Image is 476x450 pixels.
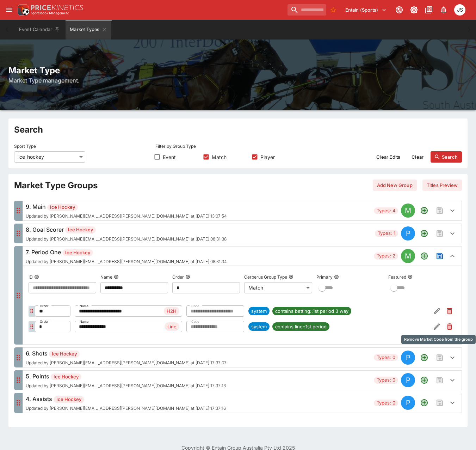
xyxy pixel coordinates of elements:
h6: 9. Main [26,202,227,211]
h6: 4. Assists [26,395,226,403]
span: Updated by [PERSON_NAME][EMAIL_ADDRESS][PERSON_NAME][DOMAIN_NAME] at [DATE] 13:07:54 [26,214,227,219]
span: Save changes to the Market Type group [433,351,446,364]
button: Search [431,151,462,163]
button: Toggle light/dark mode [408,4,420,16]
span: Updated by [PERSON_NAME][EMAIL_ADDRESS][PERSON_NAME][DOMAIN_NAME] at [DATE] 17:37:13 [26,383,226,388]
span: Match [212,153,227,161]
span: Ice Hockey [51,373,81,381]
span: contains line::1st period [272,323,329,330]
img: PriceKinetics [31,5,83,10]
div: PLAYER [401,373,415,387]
button: Add a new Market type to the group [418,227,431,240]
button: Add a new Market type to the group [418,250,431,262]
button: Notifications [437,4,450,16]
label: Name [80,302,89,310]
span: Save changes to the Market Type group [433,374,446,387]
span: Ice Hockey [62,249,93,256]
button: open drawer [3,4,16,16]
p: Order [172,274,184,280]
span: Ice Hockey [49,351,80,358]
span: Ice Hockey [54,396,84,403]
span: Line [165,323,179,330]
span: Save changes to the Market Type group [433,396,446,409]
p: ID [29,274,33,280]
div: MATCH [401,203,415,218]
span: Event [163,153,176,161]
span: Types: 4 [374,207,398,214]
button: Primary [334,274,339,279]
div: Remove Market Code from the group [401,335,476,344]
button: Featured [408,274,413,279]
span: Updated by [PERSON_NAME][EMAIL_ADDRESS][PERSON_NAME][DOMAIN_NAME] at [DATE] 08:31:34 [26,259,227,264]
div: Match [244,282,312,293]
button: Clear [407,151,428,163]
div: PLAYER [401,396,415,410]
span: H2H [164,308,179,315]
button: Titles Preview [422,180,462,191]
span: system [248,323,270,330]
span: Save changes to the Market Type group [433,250,446,262]
span: Ice Hockey [47,204,78,211]
span: Save changes to the Market Type group [433,227,446,240]
span: Updated by [PERSON_NAME][EMAIL_ADDRESS][PERSON_NAME][DOMAIN_NAME] at [DATE] 08:31:38 [26,237,227,242]
button: No Bookmarks [328,4,339,16]
span: Types: 0 [374,354,398,361]
h6: 8. Goal Scorer [26,225,227,234]
h6: 6. Shots [26,349,227,358]
span: system [248,308,270,315]
label: Name [80,318,89,326]
button: Market Types [66,20,111,39]
span: contains betting::1st period 3 way [272,308,351,315]
h2: Search [14,124,462,135]
div: PLAYER [401,351,415,365]
span: Updated by [PERSON_NAME][EMAIL_ADDRESS][PERSON_NAME][DOMAIN_NAME] at [DATE] 17:37:16 [26,406,226,411]
button: Add a new Market type to the group [418,396,431,409]
button: Name [114,274,119,279]
p: Name [100,274,112,280]
button: Add a new Market type to the group [418,204,431,217]
h2: Market Type Groups [14,180,98,191]
label: Order [40,302,49,310]
button: Remove Market Code from the group [443,305,456,317]
button: Documentation [422,4,435,16]
button: Order [185,274,190,279]
button: John Seaton [452,2,468,18]
button: Remove Market Code from the group [443,320,456,333]
button: ID [34,274,39,279]
span: Types: 1 [375,230,398,237]
div: John Seaton [454,4,465,16]
button: Clear Edits [372,151,404,163]
span: Ice Hockey [65,226,96,233]
label: Order [40,318,49,326]
span: Types: 0 [374,377,398,384]
span: Types: 2 [374,253,398,260]
label: Code [191,318,199,326]
h6: 5. Points [26,372,226,381]
span: Save changes to the Market Type group [433,204,446,217]
div: ice_hockey [14,151,85,163]
span: Updated by [PERSON_NAME][EMAIL_ADDRESS][PERSON_NAME][DOMAIN_NAME] at [DATE] 17:37:07 [26,360,227,365]
button: Select Tenant [341,4,391,16]
p: Filter by Group Type [155,143,196,149]
img: PriceKinetics Logo [16,3,30,17]
p: Featured [388,274,406,280]
div: MATCH [401,249,415,263]
span: Types: 0 [374,400,398,407]
h6: Market Type management. [8,76,468,85]
p: Primary [316,274,333,280]
h6: 7. Period One [26,248,227,256]
span: Player [260,153,275,161]
p: Sport Type [14,143,36,149]
button: Add a new Market type to the group [418,374,431,387]
div: PLAYER [401,226,415,241]
p: Cerberus Group Type [244,274,287,280]
button: Event Calendar [15,20,64,39]
button: Cerberus Group Type [289,274,293,279]
input: search [288,4,326,16]
img: Sportsbook Management [31,12,69,15]
h2: Market Type [8,65,468,76]
button: Add New Group [373,180,417,191]
button: Add a new Market type to the group [418,351,431,364]
button: Connected to PK [393,4,406,16]
label: Code [191,302,199,310]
